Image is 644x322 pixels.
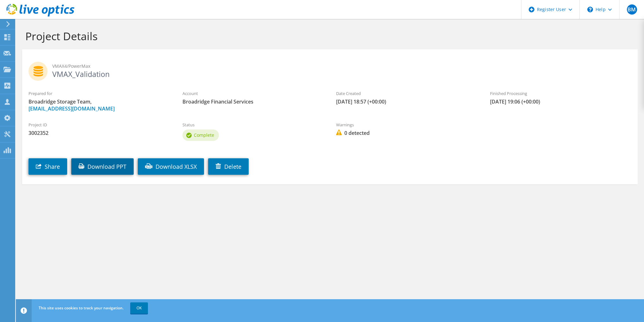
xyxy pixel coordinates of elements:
[194,132,214,138] span: Complete
[29,90,170,97] label: Prepared for
[29,122,170,128] label: Project ID
[336,129,477,136] span: 0 detected
[138,158,204,175] a: Download XLSX
[490,90,631,97] label: Finished Processing
[182,98,324,105] span: Broadridge Financial Services
[490,98,631,105] span: [DATE] 19:06 (+00:00)
[71,158,134,175] a: Download PPT
[52,63,631,70] span: VMAX4/PowerMax
[627,4,637,15] span: BM
[208,158,249,175] a: Delete
[29,98,170,112] span: Broadridge Storage Team,
[182,90,324,97] label: Account
[336,122,477,128] label: Warnings
[336,90,477,97] label: Date Created
[29,105,115,112] a: [EMAIL_ADDRESS][DOMAIN_NAME]
[25,29,631,43] h1: Project Details
[182,122,324,128] label: Status
[29,129,170,136] span: 3002352
[336,98,477,105] span: [DATE] 18:57 (+00:00)
[39,305,124,311] span: This site uses cookies to track your navigation.
[587,7,593,12] svg: \n
[130,302,148,314] a: OK
[29,62,631,78] h2: VMAX_Validation
[29,158,67,175] a: Share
